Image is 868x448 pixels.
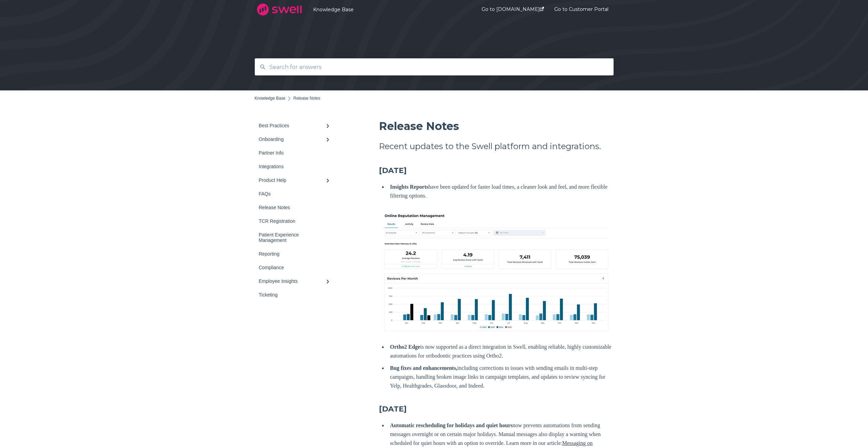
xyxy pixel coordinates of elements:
[255,247,337,261] a: Reporting
[259,123,326,128] div: Best Practices
[255,96,285,101] a: Knowledge Base
[259,232,326,243] div: Patient Experience Management
[313,6,461,13] a: Knowledge Base
[499,422,513,428] strong: hours
[259,150,326,156] div: Partner Info
[255,214,337,228] a: TCR Registration
[387,343,614,360] li: is now supported as a direct integration in Swell, enabling reliable, highly customizable automat...
[259,292,326,298] div: Ticketing
[259,278,326,284] div: Employee Insights
[255,1,304,18] img: company logo
[259,164,326,169] div: Integrations
[255,228,337,247] a: Patient Experience Management
[379,404,614,414] h3: [DATE]
[255,274,337,288] a: Employee Insights
[265,60,603,74] input: Search for answers
[259,205,326,210] div: Release Notes
[390,344,420,350] strong: Ortho2 Edge
[259,251,326,257] div: Reporting
[255,261,337,274] a: Compliance
[255,187,337,201] a: FAQs
[379,119,459,133] span: Release Notes
[259,191,326,197] div: FAQs
[387,183,614,200] li: have been updated for faster load times, a cleaner look and feel, and more flexible filtering opt...
[259,218,326,224] div: TCR Registration
[259,177,326,183] div: Product Help
[379,141,614,152] h2: Recent updates to the Swell platform and integrations.
[259,265,326,270] div: Compliance
[255,132,337,146] a: Onboarding
[255,160,337,173] a: Integrations
[255,146,337,160] a: Partner Info
[259,136,326,142] div: Onboarding
[255,119,337,132] a: Best Practices
[379,207,614,333] img: orm > results
[293,96,320,101] span: Release Notes
[379,165,614,176] h3: [DATE]
[255,288,337,302] a: Ticketing
[390,422,498,428] strong: Automatic rescheduling for holidays and quiet
[255,173,337,187] a: Product Help
[390,365,457,371] strong: Bug fixes and enhancements,
[387,364,614,390] li: including corrections to issues with sending emails in multi-step campaigns, handling broken imag...
[390,184,428,190] strong: Insights Reports
[255,201,337,214] a: Release Notes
